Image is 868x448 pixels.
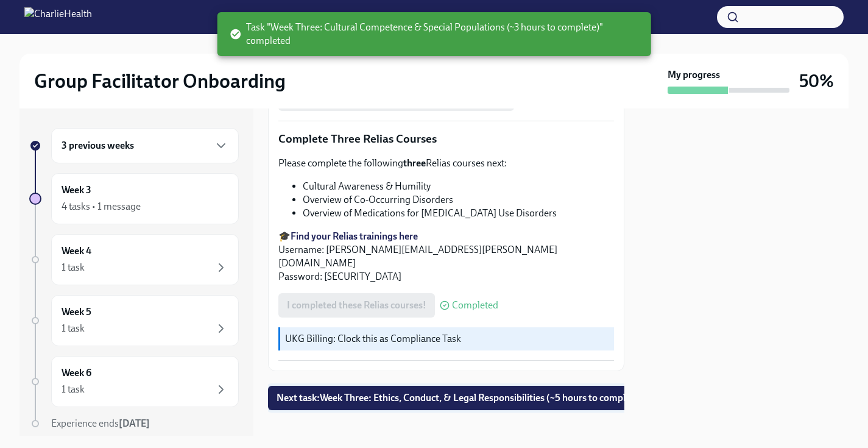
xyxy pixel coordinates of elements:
[119,418,150,429] strong: [DATE]
[62,183,91,197] h6: Week 3
[29,173,239,224] a: Week 34 tasks • 1 message
[62,366,91,380] h6: Week 6
[268,386,651,410] button: Next task:Week Three: Ethics, Conduct, & Legal Responsibilities (~5 hours to complete)
[278,131,614,147] p: Complete Three Relias Courses
[34,69,286,93] h2: Group Facilitator Onboarding
[62,383,85,396] div: 1 task
[29,356,239,407] a: Week 61 task
[303,207,614,220] li: Overview of Medications for [MEDICAL_DATA] Use Disorders
[278,157,614,170] p: Please complete the following Relias courses next:
[291,230,418,242] a: Find your Relias trainings here
[277,392,643,404] span: Next task : Week Three: Ethics, Conduct, & Legal Responsibilities (~5 hours to complete)
[62,244,91,258] h6: Week 4
[403,157,426,169] strong: three
[303,180,614,193] li: Cultural Awareness & Humility
[799,70,834,92] h3: 50%
[62,322,85,335] div: 1 task
[29,295,239,346] a: Week 51 task
[29,234,239,285] a: Week 41 task
[452,300,498,310] span: Completed
[62,139,134,152] h6: 3 previous weeks
[668,68,720,82] strong: My progress
[229,21,641,48] span: Task "Week Three: Cultural Competence & Special Populations (~3 hours to complete)" completed
[24,7,92,27] img: CharlieHealth
[62,261,85,274] div: 1 task
[51,418,150,429] span: Experience ends
[62,305,91,319] h6: Week 5
[62,200,141,213] div: 4 tasks • 1 message
[303,193,614,207] li: Overview of Co-Occurring Disorders
[51,128,239,163] div: 3 previous weeks
[285,332,609,346] p: UKG Billing: Clock this as Compliance Task
[278,230,614,283] p: 🎓 Username: [PERSON_NAME][EMAIL_ADDRESS][PERSON_NAME][DOMAIN_NAME] Password: [SECURITY_DATA]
